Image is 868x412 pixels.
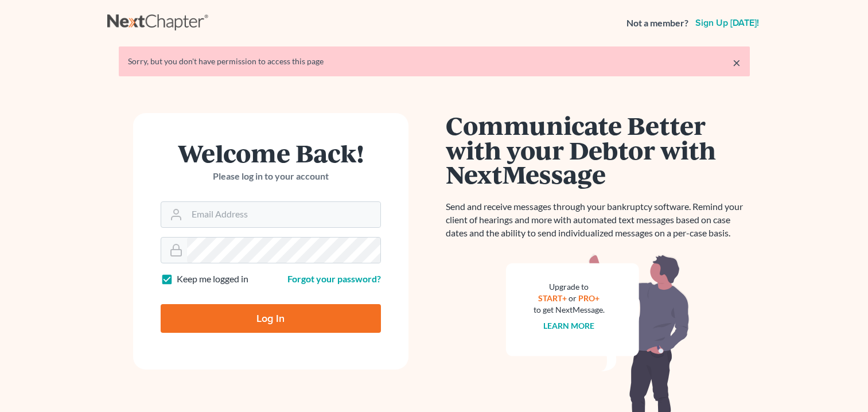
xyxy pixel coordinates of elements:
[177,273,248,286] label: Keep me logged in
[446,113,750,186] h1: Communicate Better with your Debtor with NextMessage
[161,304,381,333] input: Log In
[287,273,381,284] a: Forgot your password?
[187,202,380,227] input: Email Address
[128,56,741,67] div: Sorry, but you don't have permission to access this page
[569,293,577,303] span: or
[626,17,688,30] strong: Not a member?
[446,200,750,240] p: Send and receive messages through your bankruptcy software. Remind your client of hearings and mo...
[534,304,605,316] div: to get NextMessage.
[733,56,741,69] a: ×
[543,321,594,331] a: Learn more
[693,18,761,28] a: Sign up [DATE]!
[538,293,567,303] a: START+
[161,141,381,165] h1: Welcome Back!
[578,293,600,303] a: PRO+
[534,281,605,293] div: Upgrade to
[161,170,381,183] p: Please log in to your account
